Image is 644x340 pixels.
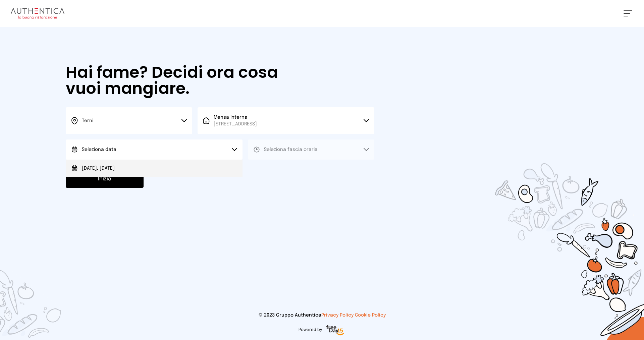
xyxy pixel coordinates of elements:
[321,313,354,318] a: Privacy Policy
[325,324,346,337] img: logo-freeday.3e08031.png
[299,327,322,333] span: Powered by
[355,313,386,318] a: Cookie Policy
[264,147,318,152] span: Seleziona fascia oraria
[11,312,633,319] p: © 2023 Gruppo Authentica
[82,147,116,152] span: Seleziona data
[248,139,374,160] button: Seleziona fascia oraria
[66,139,243,160] button: Seleziona data
[66,170,144,188] button: Inizia
[82,165,115,172] span: [DATE], [DATE]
